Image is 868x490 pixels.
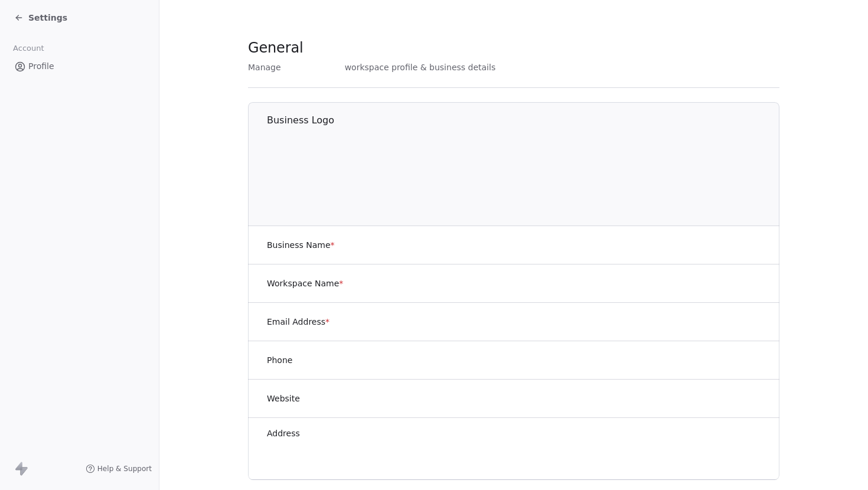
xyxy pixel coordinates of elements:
[267,393,300,404] label: Website
[345,61,496,73] span: workspace profile & business details
[9,57,149,76] a: Profile
[267,114,780,127] h1: Business Logo
[267,239,335,251] label: Business Name
[267,316,329,328] label: Email Address
[248,39,304,57] span: General
[248,61,281,73] span: Manage
[28,12,67,24] span: Settings
[267,354,292,366] label: Phone
[14,12,67,24] a: Settings
[267,277,343,289] label: Workspace Name
[86,464,152,473] a: Help & Support
[267,427,300,439] label: Address
[97,464,152,473] span: Help & Support
[8,40,49,57] span: Account
[28,60,54,73] span: Profile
